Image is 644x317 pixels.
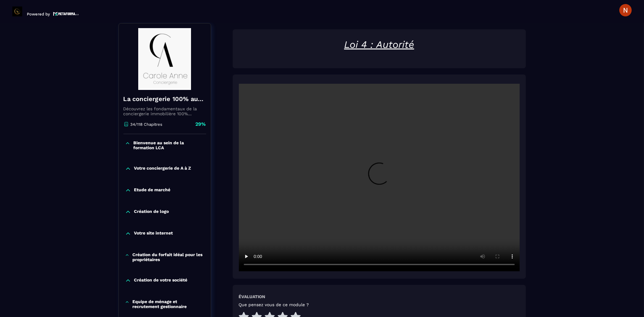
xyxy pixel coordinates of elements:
[239,302,309,307] h5: Que pensez vous de ce module ?
[132,252,204,262] p: Création du forfait idéal pour les propriétaires
[132,299,205,309] p: Equipe de ménage et recrutement gestionnaire
[123,28,206,90] img: banner
[133,140,205,150] p: Bienvenue au sein de la formation LCA
[131,122,163,127] p: 34/118 Chapitres
[123,106,206,116] p: Découvrez les fondamentaux de la conciergerie immobilière 100% automatisée. Cette formation est c...
[196,121,206,128] p: 29%
[123,95,206,103] h4: La conciergerie 100% automatisée
[134,209,169,215] p: Création de logo
[134,166,191,172] p: Votre conciergerie de A à Z
[53,11,79,16] img: logo
[12,6,22,16] img: logo-branding
[134,277,188,284] p: Création de votre société
[134,187,171,193] p: Etude de marché
[239,294,265,299] h6: Évaluation
[134,230,173,237] p: Votre site internet
[27,12,50,16] p: Powered by
[344,39,414,50] u: Loi 4 : Autorité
